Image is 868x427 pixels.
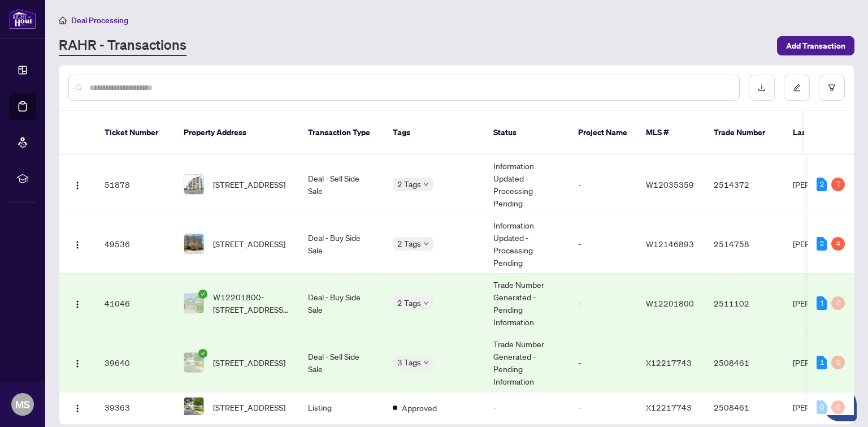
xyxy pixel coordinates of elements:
span: 2 Tags [397,178,421,191]
th: Property Address [175,111,299,155]
td: - [569,155,637,214]
td: Deal - Buy Side Sale [299,214,384,274]
span: 2 Tags [397,296,421,309]
span: 3 Tags [397,356,421,369]
div: 4 [831,237,845,251]
td: 2508461 [705,393,784,422]
img: thumbnail-img [184,398,203,417]
button: edit [784,75,810,101]
div: 7 [831,178,845,191]
td: 2514758 [705,214,784,274]
th: Project Name [569,111,637,155]
div: 0 [817,400,827,414]
div: 0 [831,296,845,310]
div: 1 [817,296,827,310]
img: thumbnail-img [184,234,203,253]
span: Add Transaction [786,37,845,55]
td: - [569,214,637,274]
img: Logo [73,181,82,190]
img: Logo [73,240,82,249]
img: Logo [73,404,82,413]
span: down [423,300,429,306]
span: download [758,84,766,92]
th: MLS # [637,111,705,155]
span: Approved [402,402,437,414]
td: - [569,333,637,393]
td: - [569,274,637,333]
td: Information Updated - Processing Pending [484,155,569,214]
span: MS [15,396,30,412]
td: Trade Number Generated - Pending Information [484,274,569,333]
span: down [423,360,429,365]
img: thumbnail-img [184,353,203,372]
span: W12201800-[STREET_ADDRESS][PERSON_NAME][PERSON_NAME] [213,291,290,316]
td: Deal - Buy Side Sale [299,274,384,333]
button: download [749,75,775,101]
img: thumbnail-img [184,175,203,194]
td: 39640 [96,333,175,393]
td: 2514372 [705,155,784,214]
td: 2511102 [705,274,784,333]
th: Status [484,111,569,155]
th: Tags [384,111,484,155]
button: Logo [68,353,86,372]
a: RAHR - Transactions [59,36,186,56]
td: 41046 [96,274,175,333]
span: down [423,241,429,247]
span: W12035359 [646,179,694,189]
td: - [569,393,637,422]
div: 1 [817,356,827,369]
span: 2 Tags [397,237,421,250]
td: Trade Number Generated - Pending Information [484,333,569,393]
span: X12217743 [646,357,692,368]
img: Logo [73,359,82,368]
button: filter [819,75,845,101]
div: 0 [831,400,845,414]
button: Logo [68,175,86,193]
span: Deal Processing [71,15,128,25]
div: 2 [817,178,827,191]
td: 39363 [96,393,175,422]
th: Trade Number [705,111,784,155]
span: [STREET_ADDRESS] [213,356,285,369]
span: X12217743 [646,402,692,412]
span: [STREET_ADDRESS] [213,238,285,250]
td: - [484,393,569,422]
td: 2508461 [705,333,784,393]
span: W12146893 [646,239,694,249]
img: logo [9,8,36,29]
td: Deal - Sell Side Sale [299,333,384,393]
button: Logo [68,294,86,312]
div: 2 [817,237,827,251]
button: Logo [68,398,86,416]
td: Information Updated - Processing Pending [484,214,569,274]
th: Transaction Type [299,111,384,155]
span: check-circle [198,290,207,299]
span: W12201800 [646,298,694,308]
td: 51878 [96,155,175,214]
button: Logo [68,235,86,253]
span: down [423,182,429,187]
span: filter [828,84,836,92]
span: edit [793,84,801,92]
span: [STREET_ADDRESS] [213,401,285,413]
button: Add Transaction [777,36,854,55]
img: thumbnail-img [184,294,203,313]
img: Logo [73,300,82,309]
span: home [59,16,67,24]
div: 0 [831,356,845,369]
td: Listing [299,393,384,422]
th: Ticket Number [96,111,175,155]
span: check-circle [198,349,207,358]
span: [STREET_ADDRESS] [213,178,285,191]
td: Deal - Sell Side Sale [299,155,384,214]
td: 49536 [96,214,175,274]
